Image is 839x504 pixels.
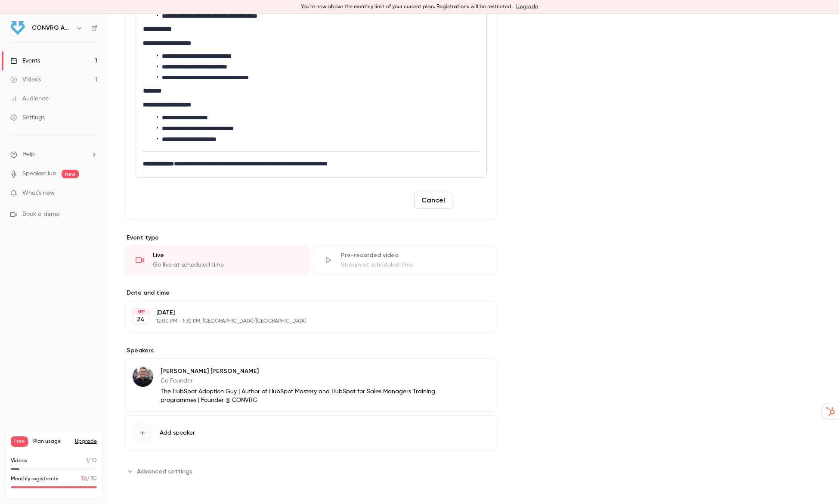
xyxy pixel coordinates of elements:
span: Plan usage [33,438,70,445]
label: Date and time [125,289,498,297]
span: new [62,170,79,178]
div: Videos [10,75,41,84]
span: Advanced settings [137,467,192,476]
p: [PERSON_NAME] [PERSON_NAME] [161,367,442,376]
div: Pre-recorded video [341,251,487,260]
p: 24 [137,315,145,324]
p: Monthly registrants [11,475,59,483]
p: The HubSpot Adoption Guy | Author of HubSpot Mastery and HubSpot for Sales Managers Training prog... [161,387,442,404]
div: Go live at scheduled time [153,261,299,269]
h6: CONVRG Agency [32,24,72,32]
div: Events [10,56,40,65]
p: Co Founder [161,376,442,385]
label: Speakers [125,346,498,355]
div: Pre-recorded videoStream at scheduled time [313,246,498,275]
a: SpeakerHub [22,169,56,178]
button: Advanced settings [125,464,198,478]
span: Free [11,436,28,447]
div: SEP [133,309,149,315]
section: Advanced settings [125,464,498,478]
p: / 10 [86,457,97,465]
span: What's new [22,189,55,198]
span: Help [22,150,35,159]
p: [DATE] [156,308,452,317]
p: Event type [125,233,498,242]
span: Add speaker [160,429,195,437]
div: LiveGo live at scheduled time [125,246,310,275]
button: Save [456,192,487,209]
button: Cancel [414,192,452,209]
span: 1 [86,458,88,464]
div: Stream at scheduled time [341,261,487,269]
li: help-dropdown-opener [10,150,97,159]
button: Upgrade [75,438,97,445]
p: Videos [11,457,27,465]
div: Settings [10,113,45,122]
div: Live [153,251,299,260]
p: / 30 [81,475,97,483]
a: Upgrade [516,3,538,10]
div: Audience [10,94,49,103]
button: Add speaker [125,415,498,451]
span: 30 [81,476,87,482]
div: Tony Dowling[PERSON_NAME] [PERSON_NAME]Co FounderThe HubSpot Adoption Guy | Author of HubSpot Mas... [125,358,498,412]
img: Tony Dowling [133,366,153,387]
p: 12:00 PM - 1:30 PM, [GEOGRAPHIC_DATA]/[GEOGRAPHIC_DATA] [156,318,452,325]
span: Book a demo [22,210,59,219]
img: CONVRG Agency [11,21,25,35]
